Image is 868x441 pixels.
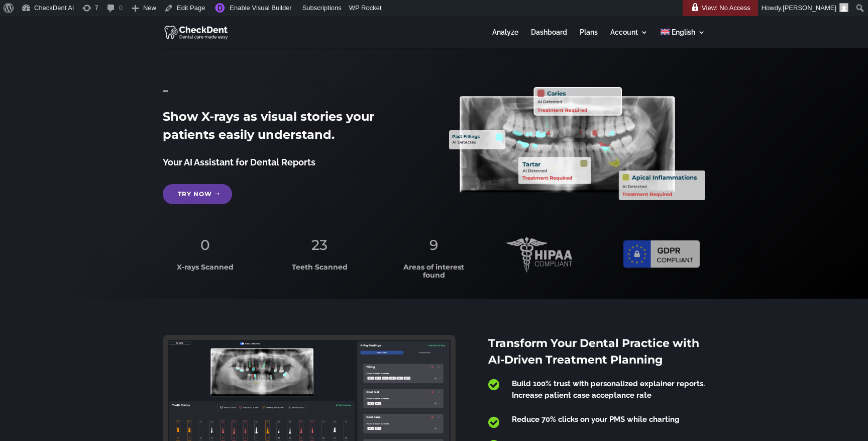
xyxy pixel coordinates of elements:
span: 0 [200,236,210,253]
span: Your AI Assistant for Dental Reports [163,157,315,167]
h3: Areas of interest found [392,263,476,284]
span: [PERSON_NAME] [783,4,836,12]
span:  [488,378,499,391]
a: Dashboard [531,29,567,48]
span: Build 100% trust with personalized explainer reports. Increase patient case acceptance rate [512,379,705,400]
a: Account [610,29,648,48]
img: X_Ray_annotated [449,87,705,200]
span: Reduce 70% clicks on your PMS while charting [512,415,680,424]
img: Arnav Saha [839,3,848,12]
span:  [488,416,499,429]
a: Analyze [492,29,518,48]
span: Transform Your Dental Practice with AI-Driven Treatment Planning [488,336,699,367]
img: CheckDent AI [164,24,229,40]
a: English [661,29,705,48]
h2: Show X-rays as visual stories your patients easily understand. [163,108,419,149]
span: 9 [429,236,438,253]
a: Try Now [163,184,232,204]
a: Plans [580,29,598,48]
span: English [672,28,695,36]
span: 23 [311,236,328,253]
span: _ [163,80,168,94]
